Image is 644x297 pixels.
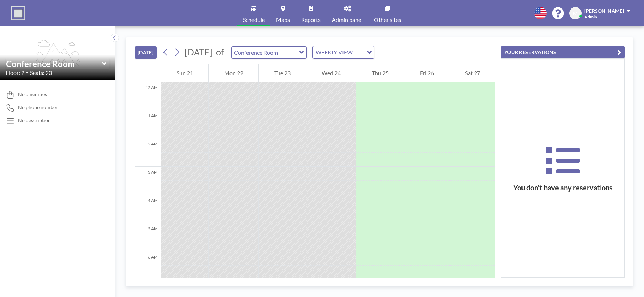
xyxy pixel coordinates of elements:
[209,64,258,82] div: Mon 22
[135,251,161,280] div: 6 AM
[6,59,102,69] input: Conference Room
[243,17,265,23] span: Schedule
[135,138,161,167] div: 2 AM
[18,104,58,111] span: No phone number
[276,17,290,23] span: Maps
[216,47,224,58] span: of
[135,110,161,138] div: 1 AM
[26,70,28,75] span: •
[355,48,362,57] input: Search for option
[313,46,374,58] div: Search for option
[18,91,47,97] span: No amenities
[6,69,24,76] span: Floor: 2
[135,82,161,110] div: 12 AM
[584,8,624,14] span: [PERSON_NAME]
[11,6,25,20] img: organization-logo
[135,223,161,251] div: 5 AM
[135,46,157,59] button: [DATE]
[404,64,449,82] div: Fri 26
[259,64,306,82] div: Tue 23
[374,17,401,23] span: Other sites
[161,64,208,82] div: Sun 21
[18,117,51,124] div: No description
[306,64,356,82] div: Wed 24
[501,46,625,58] button: YOUR RESERVATIONS
[30,69,52,76] span: Seats: 20
[332,17,363,23] span: Admin panel
[501,183,624,192] h3: You don’t have any reservations
[573,10,578,17] span: M
[135,167,161,195] div: 3 AM
[356,64,404,82] div: Thu 25
[135,195,161,223] div: 4 AM
[232,47,299,58] input: Conference Room
[584,14,597,19] span: Admin
[449,64,495,82] div: Sat 27
[301,17,321,23] span: Reports
[314,48,354,57] span: WEEKLY VIEW
[185,47,213,57] span: [DATE]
